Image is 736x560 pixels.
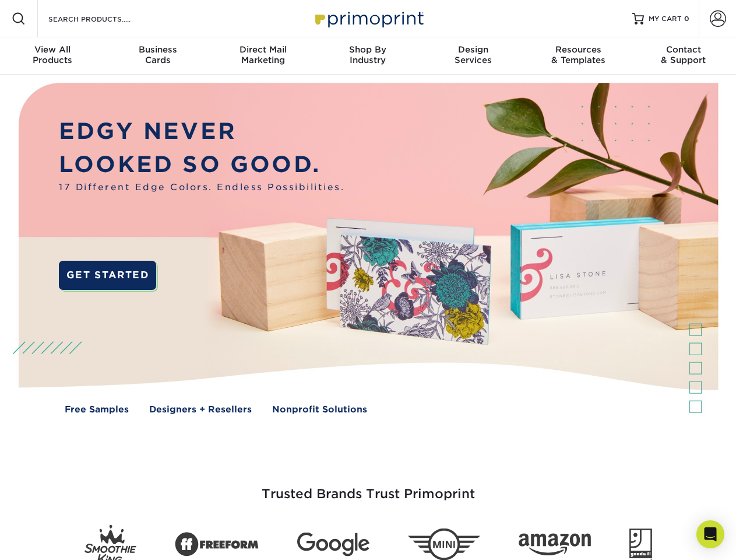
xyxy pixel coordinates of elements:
div: Services [421,44,526,65]
a: Designers + Resellers [149,403,252,416]
a: Direct MailMarketing [210,37,315,75]
a: GET STARTED [59,261,156,290]
a: Contact& Support [631,37,736,75]
a: Free Samples [65,403,129,416]
span: Contact [631,44,736,55]
div: & Support [631,44,736,65]
a: Resources& Templates [526,37,631,75]
span: 17 Different Edge Colors. Endless Possibilities. [59,181,344,194]
img: Google [297,533,369,556]
a: Shop ByIndustry [315,37,420,75]
span: MY CART [649,14,682,24]
span: Design [421,44,526,55]
span: 0 [684,15,689,23]
img: Amazon [519,534,591,556]
a: BusinessCards [105,37,210,75]
span: Business [105,44,210,55]
img: Primoprint [310,6,427,31]
div: & Templates [526,44,631,65]
a: Nonprofit Solutions [272,403,367,416]
h3: Trusted Brands Trust Primoprint [27,459,709,516]
div: Industry [315,44,420,65]
p: EDGY NEVER [59,115,344,148]
div: Cards [105,44,210,65]
p: LOOKED SO GOOD. [59,148,344,181]
span: Direct Mail [210,44,315,55]
div: Marketing [210,44,315,65]
input: SEARCH PRODUCTS..... [47,12,161,26]
span: Shop By [315,44,420,55]
iframe: Google Customer Reviews [3,524,99,556]
a: DesignServices [421,37,526,75]
span: Resources [526,44,631,55]
div: Open Intercom Messenger [696,520,724,548]
img: Goodwill [629,528,652,560]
